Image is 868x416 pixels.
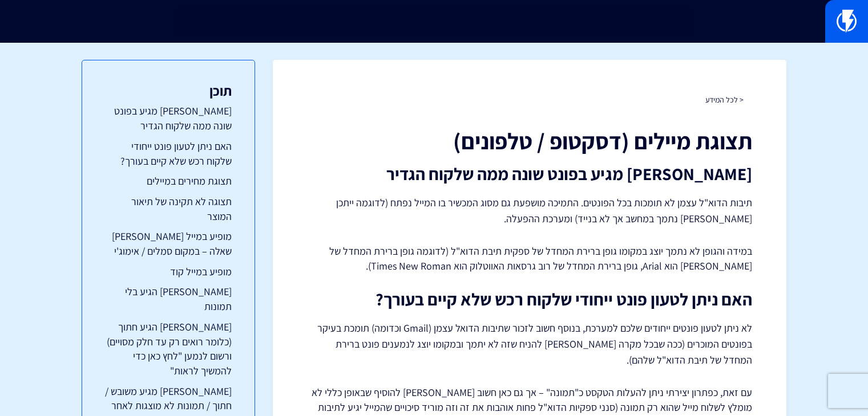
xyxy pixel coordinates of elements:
[105,139,232,168] a: האם ניתן לטעון פונט ייחודי שלקוח רכש שלא קיים בעורך?
[307,128,752,153] h1: תצוגת מיילים (דסקטופ / טלפונים)
[307,244,752,273] p: במידה והגופן לא נתמך יוצג במקומו גופן ברירת המחדל של ספקית תיבת הדוא"ל (לדוגמה גופן ברירת המחדל ש...
[307,195,752,227] p: תיבות הדוא"ל עצמן לא תומכות בכל הפונטים. התמיכה מושפעת גם מסוג המכשיר בו המייל נפתח (לדוגמה ייתכן...
[307,165,752,183] h2: [PERSON_NAME] מגיע בפונט שונה ממה שלקוח הגדיר
[307,290,752,309] h2: האם ניתן לטעון פונט ייחודי שלקוח רכש שלא קיים בעורך?
[105,264,232,279] a: מופיע במייל קוד
[105,104,232,133] a: [PERSON_NAME] מגיע בפונט שונה ממה שלקוח הגדיר
[105,83,232,98] h3: תוכן
[177,9,691,35] input: חיפוש מהיר...
[105,174,232,189] a: תצוגת מחירים במיילים
[105,284,232,313] a: [PERSON_NAME] הגיע בלי תמונות
[105,194,232,223] a: תצוגה לא תקינה של תיאור המוצר
[105,229,232,258] a: מופיע במייל [PERSON_NAME] שאלה – במקום סמלים / אימוג'י
[105,320,232,378] a: [PERSON_NAME] הגיע חתוך (כלומר רואים רק עד חלק מסויים) ורשום לנמען "לחץ כאן כדי להמשיך לראות"
[705,95,744,105] a: < לכל המידע
[307,320,752,368] p: לא ניתן לטעון פונטים ייחודים שלכם למערכת, בנוסף חשוב לזכור שתיבות הדואל עצמן (Gmail וכדומה) תומכת...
